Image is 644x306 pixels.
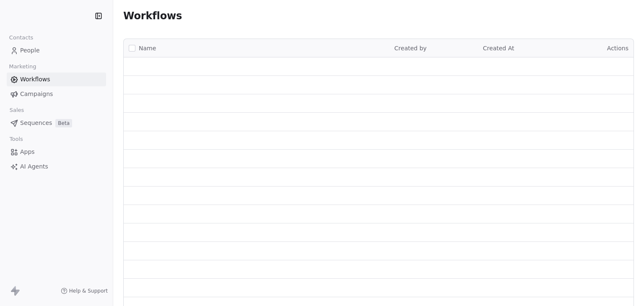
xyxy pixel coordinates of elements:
span: Sales [6,104,28,117]
span: Workflows [20,75,50,84]
span: Created At [483,45,514,52]
span: Help & Support [69,288,108,294]
span: Workflows [123,10,182,22]
span: Campaigns [20,90,53,99]
span: AI Agents [20,162,48,171]
a: Help & Support [61,288,108,294]
span: Apps [20,148,35,156]
span: Beta [55,119,72,127]
span: Sequences [20,119,52,127]
a: Apps [7,145,106,159]
span: Actions [607,45,628,52]
span: Marketing [5,60,40,73]
a: AI Agents [7,160,106,174]
span: Contacts [5,31,37,44]
span: Tools [6,133,26,145]
span: Created by [395,45,427,52]
a: Campaigns [7,87,106,101]
a: SequencesBeta [7,116,106,130]
a: Workflows [7,73,106,86]
span: People [20,46,40,55]
a: People [7,44,106,57]
span: Name [139,44,156,53]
